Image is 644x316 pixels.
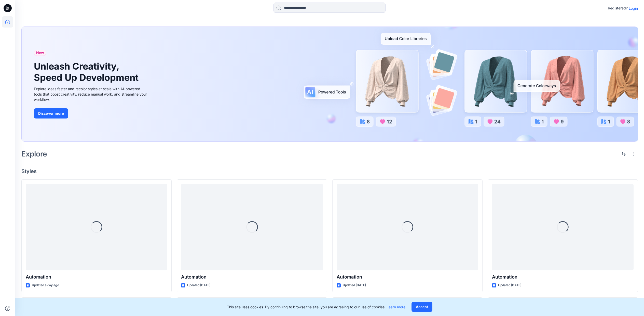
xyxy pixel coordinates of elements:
span: New [36,50,44,56]
button: Accept [412,302,432,312]
a: Discover more [34,108,148,118]
div: Explore ideas faster and recolor styles at scale with AI-powered tools that boost creativity, red... [34,86,148,102]
p: Updated [DATE] [343,283,366,288]
p: This site uses cookies. By continuing to browse the site, you are agreeing to our use of cookies. [227,304,405,310]
h4: Styles [21,168,638,174]
a: Learn more [387,305,405,309]
p: Login [629,6,638,11]
p: Updated [DATE] [187,283,210,288]
p: Updated [DATE] [498,283,521,288]
h1: Unleash Creativity, Speed Up Development [34,61,141,83]
p: Updated a day ago [32,283,59,288]
h2: Explore [21,150,47,158]
p: Automation [181,273,323,281]
p: Automation [492,273,634,281]
p: Automation [337,273,478,281]
p: Registered? [608,5,628,11]
button: Discover more [34,108,68,118]
p: Automation [26,273,167,281]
